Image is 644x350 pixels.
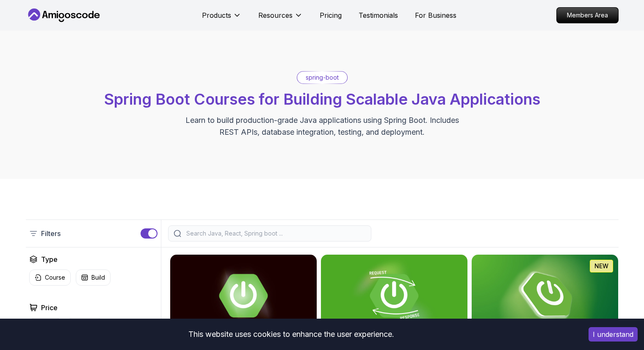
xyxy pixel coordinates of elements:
[472,255,618,337] img: Spring Boot for Beginners card
[41,303,58,313] h2: Price
[359,10,398,20] a: Testimonials
[202,10,241,27] button: Products
[258,10,293,20] p: Resources
[29,318,62,334] button: Pro
[67,318,103,334] button: Free
[320,10,342,20] a: Pricing
[556,7,619,23] a: Members Area
[41,254,58,264] h2: Type
[557,8,618,23] p: Members Area
[589,327,638,342] button: Accept cookies
[202,10,231,20] p: Products
[104,90,540,108] span: Spring Boot Courses for Building Scalable Java Applications
[594,262,608,270] p: NEW
[306,73,339,82] p: spring-boot
[185,229,366,238] input: Search Java, React, Spring boot ...
[41,228,61,239] p: Filters
[170,255,317,337] img: Advanced Spring Boot card
[91,273,105,282] p: Build
[321,255,467,337] img: Building APIs with Spring Boot card
[29,269,71,286] button: Course
[6,325,576,344] div: This website uses cookies to enhance the user experience.
[76,269,111,286] button: Build
[258,10,303,27] button: Resources
[45,273,65,282] p: Course
[415,10,456,20] a: For Business
[180,114,464,138] p: Learn to build production-grade Java applications using Spring Boot. Includes REST APIs, database...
